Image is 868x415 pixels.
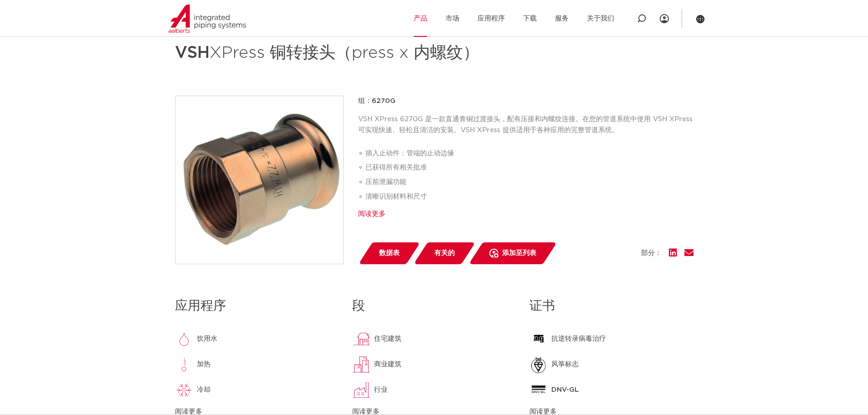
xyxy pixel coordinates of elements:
font: 应用程序 [478,15,505,22]
font: XPress 铜转接头（press x 内螺纹） [210,45,479,61]
img: 饮用水 [175,330,193,348]
font: 市场 [446,15,459,22]
img: 冷却 [175,381,193,399]
font: DNV-GL [551,386,579,393]
font: 清晰识别材料和尺寸 [365,193,427,200]
img: 风筝标志 [529,355,548,374]
img: 加热 [175,355,193,374]
img: 行业 [352,381,370,399]
font: 部分： [641,250,662,256]
font: 商业建筑 [374,361,401,368]
img: VSH XPress 铜转接件（按压 x 内螺纹）的产品图片 [175,96,343,264]
font: 下载 [523,15,537,22]
font: VSH [175,45,210,61]
font: 压前泄漏功能 [365,179,406,185]
a: 有关的 [413,242,475,264]
font: 饮用水 [197,335,217,342]
font: 住宅建筑 [374,335,401,342]
font: 有关的 [434,250,455,256]
font: 行业 [374,386,388,393]
a: 数据表 [358,242,420,264]
font: 冷却 [197,386,211,393]
font: 阅读更多 [529,408,557,415]
img: 商业建筑 [352,355,370,374]
img: 住宅建筑 [352,330,370,348]
font: 应用程序 [175,300,226,313]
font: 添加至列表 [502,250,536,256]
font: 插入止动件：管端的止动边缘 [365,150,454,157]
img: 抗逆转录病毒治疗 [529,330,548,348]
font: 组：6270G [358,97,395,104]
font: 风筝标志 [551,361,579,368]
font: 阅读更多 [352,408,380,415]
font: 抗逆转录病毒治疗 [551,335,606,342]
font: VSH XPress 6270G 是一款直通青铜过渡接头，配有压接和内螺纹连接。在您的管道系统中使用 VSH XPress 可实现快速、轻松且清洁的安装。VSH XPress 提供适用于各种应用... [358,116,693,133]
font: 证书 [529,300,555,313]
font: 加热 [197,361,211,368]
font: 关于我们 [587,15,614,22]
font: 已获得所有相关批准 [365,164,427,171]
font: 阅读更多 [175,408,202,415]
font: 数据表 [379,250,400,256]
font: 产品 [414,15,427,22]
font: 服务 [555,15,569,22]
font: 段 [352,300,365,313]
font: 阅读更多 [358,210,385,217]
img: DNV-GL [529,381,548,399]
